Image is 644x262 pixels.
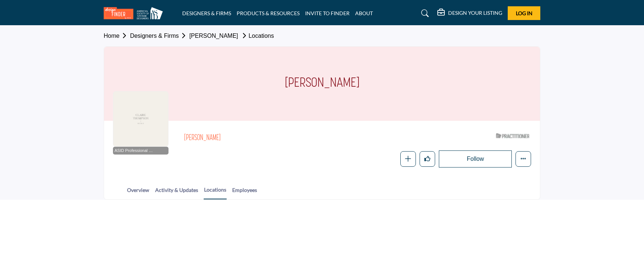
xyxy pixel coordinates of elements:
span: Log In [516,10,533,16]
a: INVITE TO FINDER [305,10,350,16]
a: Locations [204,186,227,199]
span: ASID Professional Practitioner [114,147,155,154]
a: Designers & Firms [130,33,189,39]
button: Follow [439,150,512,168]
h1: [PERSON_NAME] [285,47,360,121]
a: DESIGNERS & FIRMS [182,10,231,16]
a: Search [414,7,434,19]
a: Employees [232,186,257,199]
a: PRODUCTS & RESOURCES [237,10,300,16]
div: DESIGN YOUR LISTING [437,9,502,18]
a: Locations [240,33,274,39]
a: Home [104,33,130,39]
button: Like [420,151,435,167]
h2: [PERSON_NAME] [184,133,388,143]
a: Activity & Updates [155,186,198,199]
button: More details [515,151,531,167]
button: Log In [508,6,540,20]
img: ASID Qualified Practitioners [496,132,529,140]
a: ABOUT [355,10,373,16]
a: Overview [127,186,150,199]
h5: DESIGN YOUR LISTING [448,10,502,16]
img: site Logo [104,7,167,19]
a: [PERSON_NAME] [189,33,238,39]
